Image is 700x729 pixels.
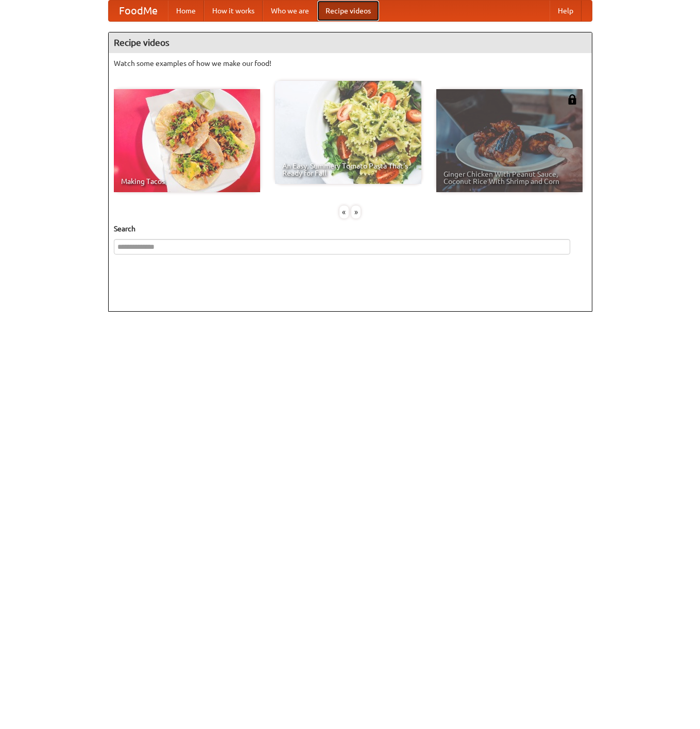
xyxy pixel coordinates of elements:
h5: Search [114,224,587,234]
div: « [339,206,349,218]
img: 483408.png [567,94,577,105]
a: FoodMe [109,1,168,21]
a: Recipe videos [317,1,379,21]
span: An Easy, Summery Tomato Pasta That's Ready for Fall [282,162,414,177]
p: Watch some examples of how we make our food! [114,58,587,69]
div: » [351,206,361,218]
a: Home [168,1,204,21]
span: Making Tacos [121,178,253,185]
a: How it works [204,1,263,21]
h4: Recipe videos [109,32,592,53]
a: Who we are [263,1,317,21]
a: Making Tacos [114,89,260,192]
a: An Easy, Summery Tomato Pasta That's Ready for Fall [275,81,421,184]
a: Help [550,1,582,21]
